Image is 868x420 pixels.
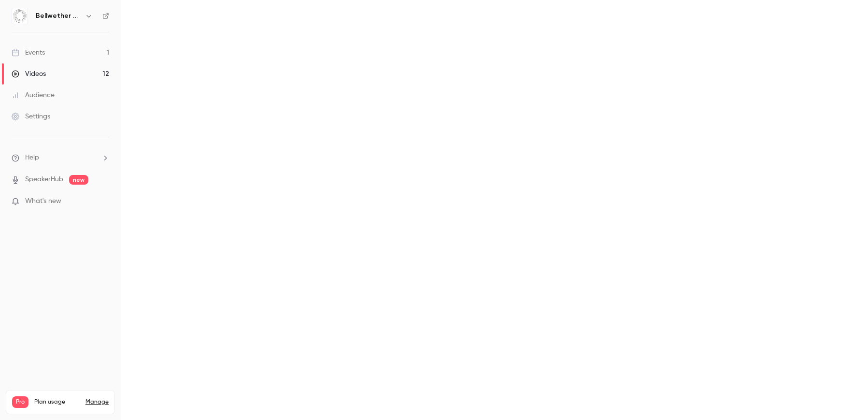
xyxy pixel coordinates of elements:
[98,197,109,206] iframe: Noticeable Trigger
[36,11,81,21] h6: Bellwether Coffee
[25,153,39,163] span: Help
[12,153,109,163] li: help-dropdown-opener
[85,398,109,406] a: Manage
[12,112,50,121] div: Settings
[12,69,46,79] div: Videos
[12,396,28,408] span: Pro
[25,174,63,185] a: SpeakerHub
[34,398,80,406] span: Plan usage
[25,196,61,206] span: What's new
[69,175,88,185] span: new
[12,8,28,24] img: Bellwether Coffee
[12,48,45,58] div: Events
[12,90,55,100] div: Audience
